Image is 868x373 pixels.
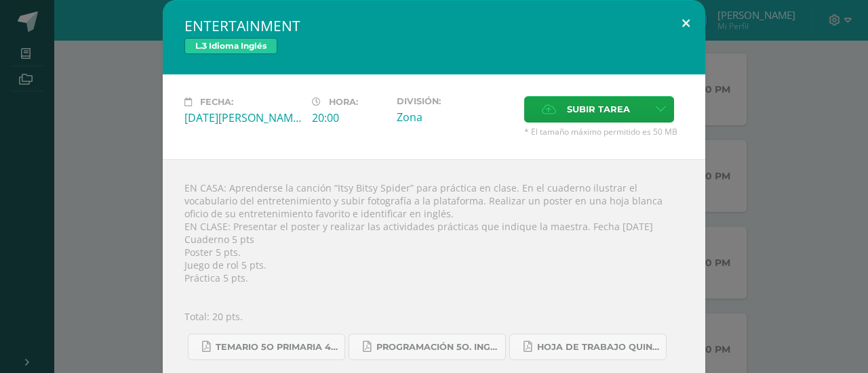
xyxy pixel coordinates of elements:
a: Programación 5o. Inglés A.pdf [349,334,506,360]
label: División: [397,96,513,106]
div: Zona [397,110,513,125]
span: Programación 5o. Inglés A.pdf [376,342,498,353]
span: Temario 5o primaria 4-2025.pdf [216,342,338,353]
div: [DATE][PERSON_NAME] [184,110,301,125]
span: * El tamaño máximo permitido es 50 MB [524,126,684,137]
a: Hoja de trabajo QUINTO1.pdf [509,334,667,360]
span: L.3 Idioma Inglés [184,38,277,54]
a: Temario 5o primaria 4-2025.pdf [188,334,345,360]
span: Fecha: [200,97,233,107]
span: Hora: [329,97,358,107]
span: Subir tarea [567,97,630,122]
span: Hoja de trabajo QUINTO1.pdf [537,342,659,353]
div: 20:00 [312,110,386,125]
h2: ENTERTAINMENT [184,16,684,35]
